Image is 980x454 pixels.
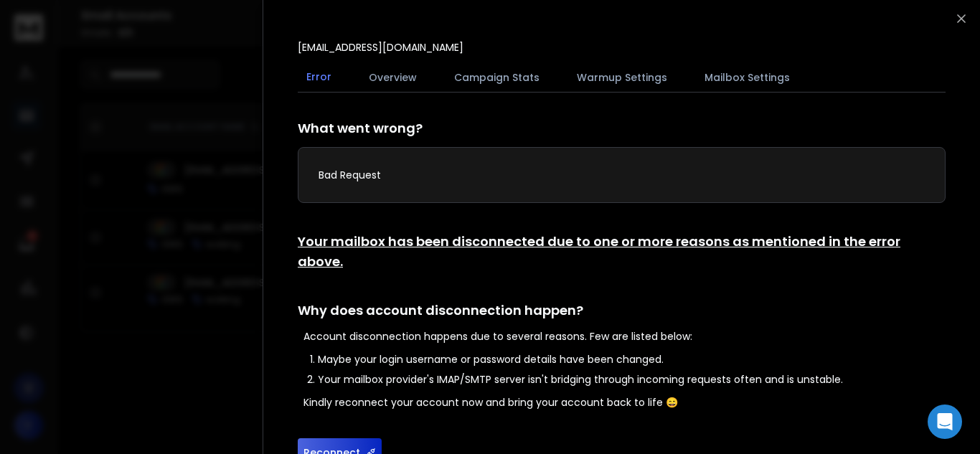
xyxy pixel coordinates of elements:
[298,118,946,138] h1: What went wrong?
[568,62,676,93] button: Warmup Settings
[298,301,946,321] h1: Why does account disconnection happen?
[303,329,946,344] p: Account disconnection happens due to several reasons. Few are listed below:
[298,232,946,272] h1: Your mailbox has been disconnected due to one or more reasons as mentioned in the error above.
[696,62,798,93] button: Mailbox Settings
[298,40,463,55] p: [EMAIL_ADDRESS][DOMAIN_NAME]
[318,372,946,387] li: Your mailbox provider's IMAP/SMTP server isn't bridging through incoming requests often and is un...
[298,61,340,94] button: Error
[928,405,962,439] div: Open Intercom Messenger
[360,62,425,93] button: Overview
[446,62,548,93] button: Campaign Stats
[319,168,925,182] p: Bad Request
[318,352,946,366] li: Maybe your login username or password details have been changed.
[303,395,946,410] p: Kindly reconnect your account now and bring your account back to life 😄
